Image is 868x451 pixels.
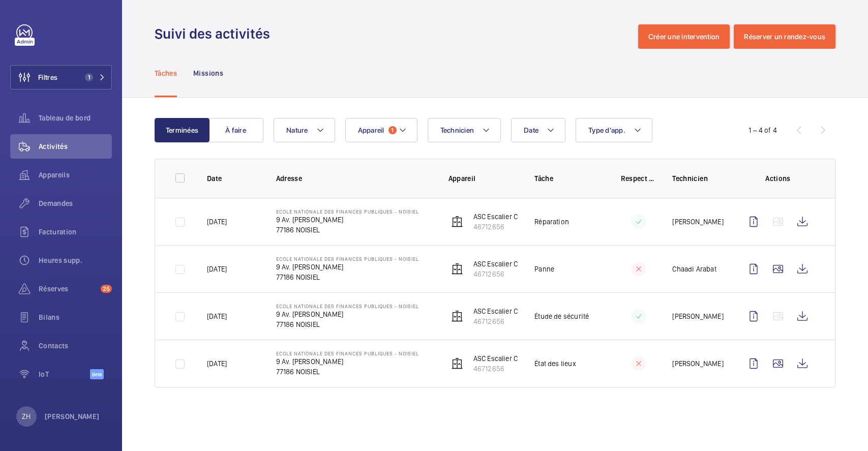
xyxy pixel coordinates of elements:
p: Étude de sécurité [534,311,589,321]
span: Appareils [39,170,112,180]
p: [PERSON_NAME] [672,358,723,369]
p: Ecole Nationale des finances publiques - Noisiel [276,256,419,262]
span: Type d'app. [588,126,625,134]
p: 46712656 [473,364,518,374]
span: Appareil [358,126,384,134]
div: 1 – 4 of 4 [749,125,777,135]
button: Filtres1 [10,65,112,89]
button: Technicien [428,118,501,142]
span: 25 [101,285,112,293]
p: Adresse [276,173,432,184]
img: elevator.svg [451,310,463,322]
span: 1 [388,126,397,134]
button: Date [511,118,565,142]
span: Nature [286,126,308,134]
p: Réparation [534,217,569,227]
p: Respect délai [621,173,656,184]
button: À faire [208,118,263,142]
span: Technicien [440,126,474,134]
p: 77186 NOISIEL [276,367,419,377]
img: elevator.svg [451,357,463,370]
button: Type d'app. [576,118,652,142]
p: 46712656 [473,316,518,326]
p: [DATE] [207,358,227,369]
p: [DATE] [207,217,227,227]
button: Nature [274,118,335,142]
p: 9 Av. [PERSON_NAME] [276,356,419,367]
button: Terminées [155,118,209,142]
p: [DATE] [207,311,227,321]
p: 9 Av. [PERSON_NAME] [276,215,419,225]
span: Facturation [39,227,112,237]
span: Bilans [39,312,112,322]
p: 77186 NOISIEL [276,225,419,235]
p: Date [207,173,260,184]
p: [DATE] [207,264,227,274]
p: ASC Escalier C [473,212,518,222]
p: ASC Escalier C [473,353,518,364]
p: Chaadi Arabat [672,264,716,274]
p: 9 Av. [PERSON_NAME] [276,262,419,272]
span: Beta [90,369,104,379]
span: Tableau de bord [39,113,112,123]
span: Heures supp. [39,255,112,265]
p: Ecole Nationale des finances publiques - Noisiel [276,303,419,309]
p: Tâches [155,68,177,78]
span: Contacts [39,341,112,351]
p: 77186 NOISIEL [276,319,419,329]
p: ASC Escalier C [473,259,518,269]
span: Filtres [38,72,57,82]
img: elevator.svg [451,263,463,275]
p: Ecole Nationale des finances publiques - Noisiel [276,208,419,215]
span: Demandes [39,198,112,208]
button: Réserver un rendez-vous [734,24,835,49]
button: Appareil1 [345,118,417,142]
p: Missions [193,68,223,78]
button: Créer une intervention [638,24,730,49]
p: Ecole Nationale des finances publiques - Noisiel [276,350,419,356]
img: elevator.svg [451,216,463,228]
p: [PERSON_NAME] [672,311,723,321]
span: 1 [85,73,93,81]
p: Appareil [448,173,519,184]
p: Panne [534,264,554,274]
p: 77186 NOISIEL [276,272,419,282]
span: Réserves [39,284,97,294]
p: [PERSON_NAME] [672,217,723,227]
span: Date [524,126,538,134]
span: IoT [39,369,90,379]
span: Activités [39,141,112,152]
p: Tâche [534,173,605,184]
p: [PERSON_NAME] [45,411,100,422]
h1: Suivi des activités [155,24,276,43]
p: ASC Escalier C [473,306,518,316]
p: ZH [22,411,31,422]
p: 46712656 [473,222,518,232]
p: État des lieux [534,358,576,369]
p: 46712656 [473,269,518,279]
p: Technicien [672,173,725,184]
p: Actions [741,173,815,184]
p: 9 Av. [PERSON_NAME] [276,309,419,319]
